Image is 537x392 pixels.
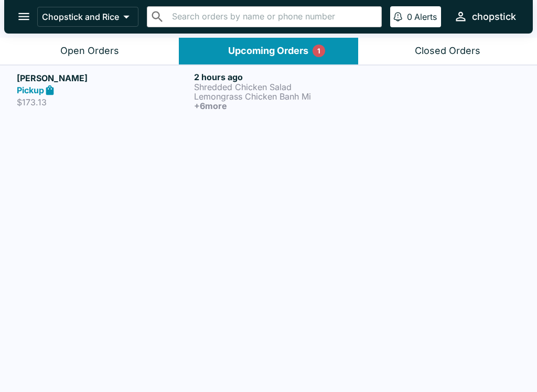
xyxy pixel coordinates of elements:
button: open drawer [10,3,37,30]
h6: + 6 more [194,101,367,111]
div: chopstick [472,10,516,23]
h5: [PERSON_NAME] [17,72,190,84]
div: Upcoming Orders [228,45,308,57]
p: 0 [407,12,412,22]
p: $173.13 [17,97,190,107]
div: Open Orders [60,45,119,57]
p: Chopstick and Rice [42,12,119,22]
p: Alerts [414,12,437,22]
div: Closed Orders [415,45,480,57]
button: chopstick [449,5,520,28]
input: Search orders by name or phone number [169,9,377,24]
strong: Pickup [17,85,44,95]
p: 1 [317,46,320,56]
button: Chopstick and Rice [37,7,138,27]
h6: 2 hours ago [194,72,367,82]
p: Lemongrass Chicken Banh Mi [194,92,367,101]
p: Shredded Chicken Salad [194,82,367,92]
